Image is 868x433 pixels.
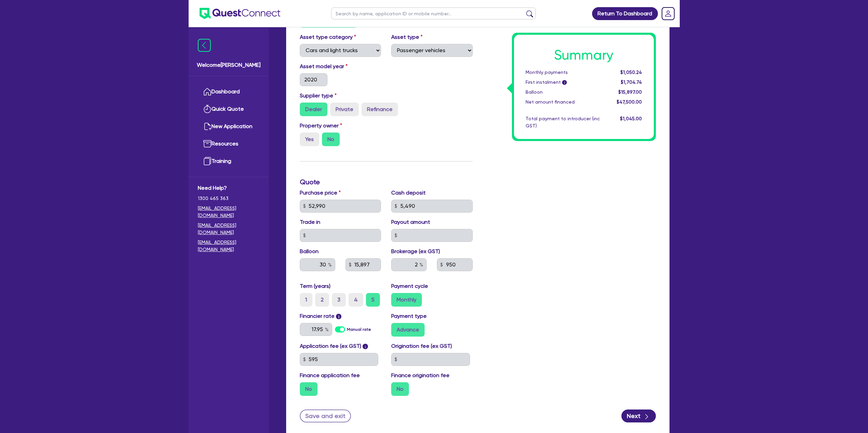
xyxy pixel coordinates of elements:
[300,92,337,100] label: Supplier type
[621,409,656,422] button: Next
[300,189,341,197] label: Purchase price
[391,342,452,350] label: Origination fee (ex GST)
[203,157,211,165] img: training
[300,282,330,290] label: Term (years)
[198,205,260,219] a: [EMAIL_ADDRESS][DOMAIN_NAME]
[620,116,642,121] span: $1,045.00
[391,382,409,396] label: No
[347,326,371,333] label: Manual rate
[391,293,422,307] label: Monthly
[198,195,260,202] span: 1300 465 363
[295,62,386,71] label: Asset model year
[203,140,211,148] img: resources
[300,218,320,226] label: Trade in
[562,80,567,85] span: i
[391,282,428,290] label: Payment cycle
[391,247,440,256] label: Brokerage (ex GST)
[198,222,260,236] a: [EMAIL_ADDRESS][DOMAIN_NAME]
[618,89,642,95] span: $15,897.00
[198,135,260,153] a: Resources
[363,344,368,349] span: i
[300,247,319,256] label: Balloon
[366,293,380,307] label: 5
[197,61,261,69] span: Welcome [PERSON_NAME]
[520,89,605,96] div: Balloon
[617,99,642,105] span: $47,500.00
[391,33,423,41] label: Asset type
[336,314,341,319] span: i
[391,218,430,226] label: Payout amount
[198,184,260,192] span: Need Help?
[592,7,658,20] a: Return To Dashboard
[332,293,346,307] label: 3
[198,239,260,253] a: [EMAIL_ADDRESS][DOMAIN_NAME]
[300,133,319,146] label: Yes
[659,5,677,22] a: Dropdown toggle
[300,103,327,116] label: Dealer
[300,122,342,130] label: Property owner
[198,118,260,135] a: New Application
[349,293,363,307] label: 4
[526,47,642,63] h1: Summary
[198,39,211,52] img: icon-menu-close
[203,122,211,130] img: new-application
[331,7,536,19] input: Search by name, application ID or mobile number...
[315,293,329,307] label: 2
[300,409,351,422] button: Save and exit
[300,382,318,396] label: No
[520,79,605,86] div: First instalment
[520,69,605,76] div: Monthly payments
[322,133,340,146] label: No
[391,189,426,197] label: Cash deposit
[620,69,642,75] span: $1,050.24
[198,100,260,118] a: Quick Quote
[198,153,260,170] a: Training
[300,312,342,320] label: Financier rate
[621,79,642,85] span: $1,704.74
[300,342,361,350] label: Application fee (ex GST)
[300,33,356,41] label: Asset type category
[391,323,425,337] label: Advance
[300,293,312,307] label: 1
[200,8,280,19] img: quest-connect-logo-blue
[391,371,450,380] label: Finance origination fee
[520,98,605,106] div: Net amount financed
[300,178,473,186] h3: Quote
[300,371,360,380] label: Finance application fee
[391,312,427,320] label: Payment type
[362,103,398,116] label: Refinance
[520,115,605,129] div: Total payment to introducer (inc GST)
[203,105,211,113] img: quick-quote
[330,103,359,116] label: Private
[198,83,260,100] a: Dashboard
